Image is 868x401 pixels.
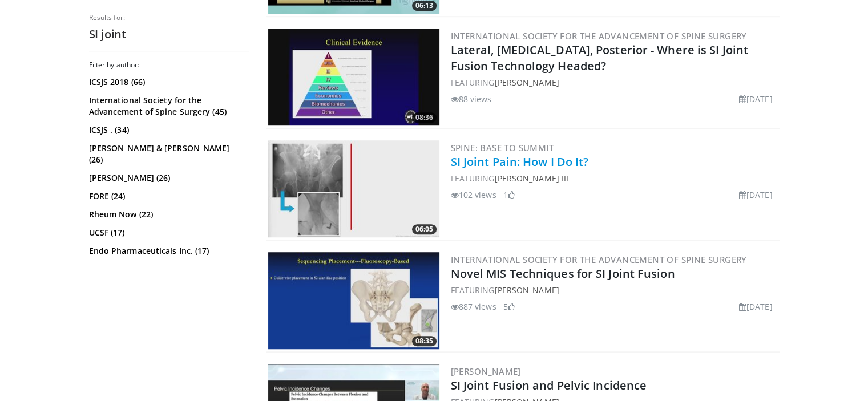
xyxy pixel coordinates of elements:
[89,191,246,202] a: FORE (24)
[89,143,246,165] a: [PERSON_NAME] & [PERSON_NAME] (26)
[739,93,773,105] li: [DATE]
[739,301,773,313] li: [DATE]
[268,140,439,237] a: 06:05
[451,189,496,201] li: 102 views
[412,112,437,123] span: 08:36
[494,173,568,184] a: [PERSON_NAME] III
[494,77,559,88] a: [PERSON_NAME]
[268,140,439,237] img: 4566f08d-5199-423d-ab92-c0872760a762.300x170_q85_crop-smart_upscale.jpg
[451,366,521,377] a: [PERSON_NAME]
[89,13,249,22] p: Results for:
[268,252,439,349] img: 4df073f9-c492-497e-91b8-ff550e3f5b78.300x170_q85_crop-smart_upscale.jpg
[451,301,496,313] li: 887 views
[268,252,439,349] a: 08:35
[89,27,249,42] h2: SI joint
[451,142,554,153] a: Spine: Base to Summit
[451,172,777,184] div: FEATURING
[412,336,437,346] span: 08:35
[412,224,437,234] span: 06:05
[412,1,437,11] span: 06:13
[739,189,773,201] li: [DATE]
[494,285,559,295] a: [PERSON_NAME]
[451,76,777,88] div: FEATURING
[451,93,492,105] li: 88 views
[89,172,246,184] a: [PERSON_NAME] (26)
[503,301,515,313] li: 5
[451,378,647,393] a: SI Joint Fusion and Pelvic Incidence
[89,209,246,220] a: Rheum Now (22)
[89,245,246,257] a: Endo Pharmaceuticals Inc. (17)
[451,154,589,169] a: SI Joint Pain: How I Do It?
[451,284,777,296] div: FEATURING
[503,189,515,201] li: 1
[89,76,246,88] a: ICSJS 2018 (66)
[451,254,747,265] a: International Society for the Advancement of Spine Surgery
[89,95,246,118] a: International Society for the Advancement of Spine Surgery (45)
[89,124,246,136] a: ICSJS . (34)
[451,42,748,74] a: Lateral, [MEDICAL_DATA], Posterior - Where is SI Joint Fusion Technology Headed?
[268,29,439,125] a: 08:36
[451,266,675,281] a: Novel MIS Techniques for SI Joint Fusion
[89,60,249,70] h3: Filter by author:
[451,30,747,42] a: International Society for the Advancement of Spine Surgery
[268,29,439,125] img: 7cbaebf5-dea7-492b-a296-1d1d10168778.300x170_q85_crop-smart_upscale.jpg
[89,227,246,238] a: UCSF (17)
